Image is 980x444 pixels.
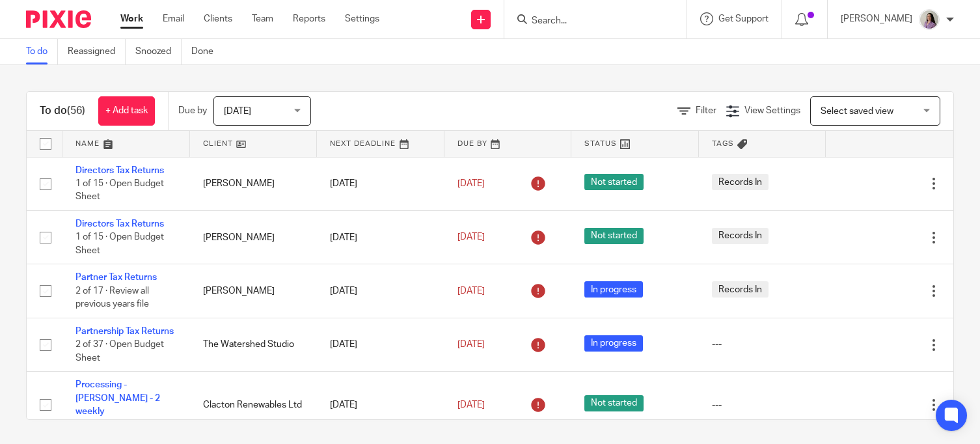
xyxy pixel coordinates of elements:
[75,179,164,202] span: 1 of 15 · Open Budget Sheet
[224,107,251,116] span: [DATE]
[40,104,85,118] h1: To do
[68,39,126,64] a: Reassigned
[190,157,318,210] td: [PERSON_NAME]
[457,233,485,242] span: [DATE]
[584,281,643,298] span: In progress
[345,12,379,25] a: Settings
[191,39,223,64] a: Done
[178,104,207,117] p: Due by
[584,174,644,190] span: Not started
[75,273,157,282] a: Partner Tax Returns
[712,174,769,190] span: Records In
[712,338,813,351] div: ---
[317,157,444,210] td: [DATE]
[120,12,143,25] a: Work
[67,105,85,116] span: (56)
[317,318,444,371] td: [DATE]
[98,96,155,126] a: + Add task
[530,16,647,27] input: Search
[457,179,485,188] span: [DATE]
[457,340,485,349] span: [DATE]
[712,281,769,298] span: Records In
[75,286,149,309] span: 2 of 17 · Review all previous years file
[26,10,91,28] img: Pixie
[744,106,800,115] span: View Settings
[190,372,318,439] td: Clacton Renewables Ltd
[75,166,164,175] a: Directors Tax Returns
[75,327,174,336] a: Partnership Tax Returns
[584,395,644,411] span: Not started
[712,140,734,147] span: Tags
[919,9,940,30] img: Olivia.jpg
[252,12,273,25] a: Team
[317,210,444,264] td: [DATE]
[75,219,164,229] a: Directors Tax Returns
[293,12,325,25] a: Reports
[75,233,164,256] span: 1 of 15 · Open Budget Sheet
[584,335,643,352] span: In progress
[584,228,644,244] span: Not started
[457,286,485,296] span: [DATE]
[135,39,182,64] a: Snoozed
[163,12,184,25] a: Email
[190,318,318,371] td: The Watershed Studio
[317,372,444,439] td: [DATE]
[841,12,912,25] p: [PERSON_NAME]
[696,106,716,115] span: Filter
[26,39,58,64] a: To do
[457,400,485,409] span: [DATE]
[317,264,444,318] td: [DATE]
[75,340,164,363] span: 2 of 37 · Open Budget Sheet
[821,107,893,116] span: Select saved view
[190,210,318,264] td: [PERSON_NAME]
[712,398,813,411] div: ---
[190,264,318,318] td: [PERSON_NAME]
[718,14,769,23] span: Get Support
[75,380,160,416] a: Processing - [PERSON_NAME] - 2 weekly
[712,228,769,244] span: Records In
[204,12,232,25] a: Clients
